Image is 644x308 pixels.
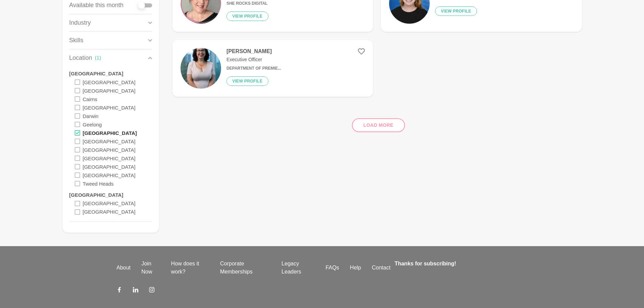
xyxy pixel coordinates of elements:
label: [GEOGRAPHIC_DATA] [83,78,136,86]
label: [GEOGRAPHIC_DATA] [69,190,123,199]
p: Industry [69,18,91,27]
label: [GEOGRAPHIC_DATA] [83,128,137,137]
h4: [PERSON_NAME] [226,48,281,55]
a: Instagram [149,287,154,295]
a: Help [344,264,366,272]
label: Cairns [83,95,97,103]
p: Available this month [69,1,124,10]
button: View profile [226,11,268,21]
label: [GEOGRAPHIC_DATA] [83,86,136,95]
div: ( 1 ) [95,54,101,62]
a: Facebook [117,287,122,295]
label: [GEOGRAPHIC_DATA] [83,162,136,171]
a: FAQs [320,264,344,272]
img: 4dcefb28125bce07a626f5b5a59f8e4da927dea2-284x426.jpg [181,48,221,89]
label: [GEOGRAPHIC_DATA] [83,199,136,208]
a: LinkedIn [133,287,138,295]
a: Legacy Leaders [276,260,320,276]
label: [GEOGRAPHIC_DATA] [83,103,136,112]
label: [GEOGRAPHIC_DATA] [83,154,136,162]
h6: She Rocks Digital [226,1,327,6]
a: Contact [366,264,396,272]
a: About [111,264,136,272]
a: Join Now [136,260,165,276]
label: Geelong [83,120,102,128]
label: [GEOGRAPHIC_DATA] [69,69,123,78]
label: Tweed Heads [83,179,114,188]
label: [GEOGRAPHIC_DATA] [83,145,136,154]
p: Location [69,53,92,63]
a: [PERSON_NAME]Executive OfficerDepartment of Premie...View profile [172,40,373,97]
label: [GEOGRAPHIC_DATA] [83,171,136,179]
button: View profile [435,6,477,16]
p: Skills [69,36,84,45]
label: [GEOGRAPHIC_DATA] [83,137,136,145]
label: [GEOGRAPHIC_DATA] [83,208,136,216]
button: View profile [226,76,268,86]
a: Corporate Memberships [215,260,276,276]
h4: Thanks for subscribing! [395,260,523,268]
a: How does it work? [166,260,215,276]
label: Darwin [83,112,99,120]
p: Executive Officer [226,56,281,63]
h6: Department of Premie... [226,66,281,71]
